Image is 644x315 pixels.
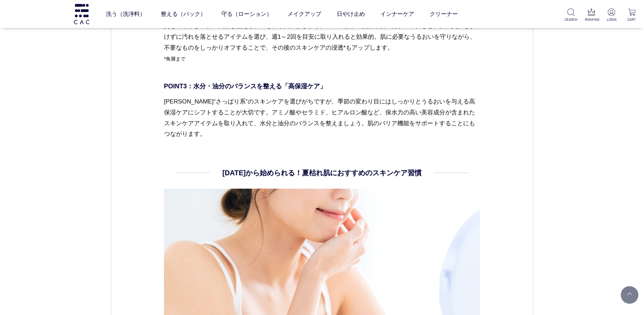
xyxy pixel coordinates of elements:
[625,8,638,22] a: CART
[564,8,577,22] a: SEARCH
[380,4,414,24] a: インナーケア
[164,96,480,140] p: [PERSON_NAME]“さっぱり系”のスキンケアを選びがちですが、季節の変わり目にはしっかりとうるおいを与える高保湿ケアにシフトすることが大切です。アミノ酸やセラミド、ヒアルロン酸など、保水...
[337,4,365,24] a: 日やけ止め
[605,17,618,22] p: LOGIN
[430,4,458,24] a: クリーナー
[73,4,90,24] img: logo
[585,17,598,22] p: RANKING
[106,4,145,24] a: 洗う（洗浄料）
[221,4,272,24] a: 守る（ローション）
[164,10,480,75] p: 快くすみやゴワつきが目立ってきたら、古い角質や毛穴汚れが滞っているサイン。そんなときは、やさしく不要な角質を取り除き、肌の代謝を整えるケアを取り入れましょう。アミノ酸系の洗顔や洗い流すパックなど...
[288,4,321,24] a: メイクアップ
[161,4,206,24] a: 整える（パック）
[164,82,480,91] p: POINT3：水分・油分のバランスを整える「高保湿ケア」
[564,17,577,22] p: SEARCH
[164,56,185,62] span: *角層まで
[605,8,618,22] a: LOGIN
[625,17,638,22] p: CART
[222,168,422,178] h4: [DATE]から始められる！夏枯れ肌におすすめのスキンケア習慣
[585,8,598,22] a: RANKING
